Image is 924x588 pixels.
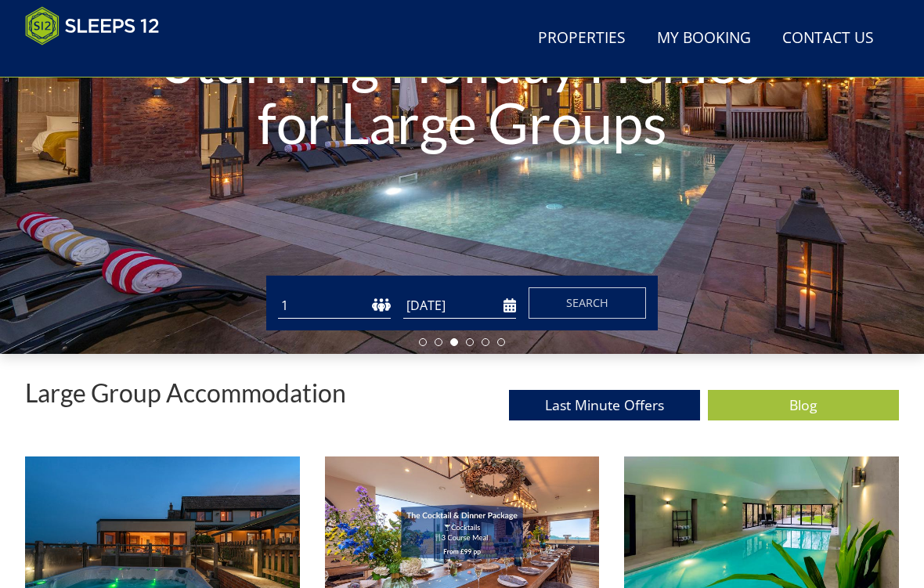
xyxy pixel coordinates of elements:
[566,295,608,310] span: Search
[403,293,516,319] input: Arrival Date
[17,55,182,68] iframe: Customer reviews powered by Trustpilot
[529,287,646,319] button: Search
[651,21,757,56] a: My Booking
[25,6,160,45] img: Sleeps 12
[509,390,700,420] a: Last Minute Offers
[708,390,899,420] a: Blog
[532,21,632,56] a: Properties
[25,379,346,406] p: Large Group Accommodation
[776,21,880,56] a: Contact Us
